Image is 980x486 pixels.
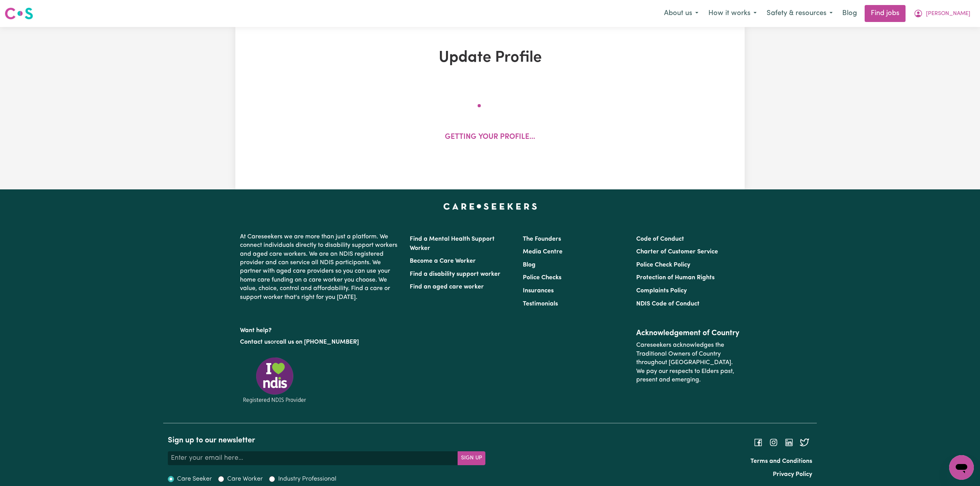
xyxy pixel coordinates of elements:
a: NDIS Code of Conduct [636,301,700,307]
a: Contact us [240,339,270,345]
a: Police Checks [523,275,561,281]
a: Terms and Conditions [750,458,812,464]
p: At Careseekers we are more than just a platform. We connect individuals directly to disability su... [240,229,400,305]
a: Become a Care Worker [410,258,476,264]
p: Getting your profile... [445,132,535,143]
label: Industry Professional [278,474,336,484]
a: Find an aged care worker [410,284,484,290]
button: Safety & resources [762,5,838,22]
img: Careseekers logo [5,7,33,20]
a: Follow Careseekers on Facebook [754,439,763,445]
a: Blog [838,5,862,22]
a: Police Check Policy [636,262,690,268]
label: Care Seeker [177,474,212,484]
a: Careseekers logo [5,5,33,22]
a: Complaints Policy [636,288,687,294]
a: Insurances [523,288,554,294]
iframe: Button to launch messaging window [949,455,974,480]
input: Enter your email here... [168,451,458,465]
a: Privacy Policy [773,471,812,478]
a: The Founders [523,236,561,242]
img: Registered NDIS provider [240,356,309,404]
a: Find a Mental Health Support Worker [410,236,495,251]
label: Care Worker [227,474,263,484]
button: My Account [909,5,975,22]
span: [PERSON_NAME] [926,10,970,18]
a: Code of Conduct [636,236,684,242]
a: Testimonials [523,301,558,307]
a: call us on [PHONE_NUMBER] [276,339,359,345]
h1: Update Profile [325,49,655,67]
a: Find a disability support worker [410,271,500,277]
p: Careseekers acknowledges the Traditional Owners of Country throughout [GEOGRAPHIC_DATA]. We pay o... [636,338,740,387]
a: Careseekers home page [443,203,537,209]
a: Media Centre [523,249,563,255]
p: or [240,335,400,349]
a: Find jobs [865,5,906,22]
a: Protection of Human Rights [636,275,715,281]
h2: Sign up to our newsletter [168,436,485,445]
p: Want help? [240,323,400,335]
a: Follow Careseekers on LinkedIn [784,439,794,445]
a: Follow Careseekers on Twitter [800,439,809,445]
button: Subscribe [458,451,485,465]
a: Follow Careseekers on Instagram [769,439,778,445]
a: Charter of Customer Service [636,249,718,255]
button: How it works [703,5,762,22]
h2: Acknowledgement of Country [636,329,740,338]
button: About us [659,5,703,22]
a: Blog [523,262,536,268]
